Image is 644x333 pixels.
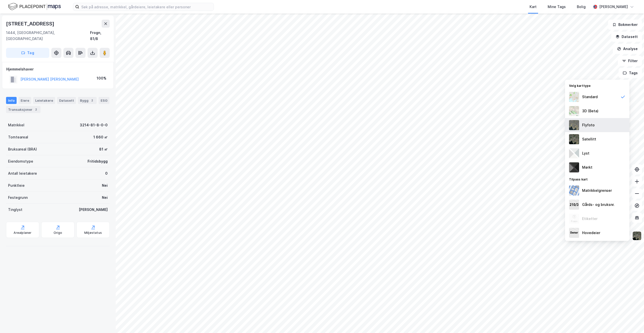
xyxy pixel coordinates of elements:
img: majorOwner.b5e170eddb5c04bfeeff.jpeg [569,228,579,238]
div: Gårds- og bruksnr. [582,202,615,208]
div: 2 [90,98,95,103]
div: Eiere [19,97,31,104]
img: Z [569,106,579,116]
div: Miljøstatus [84,231,102,235]
div: Lyst [582,150,589,156]
div: Mørkt [582,164,592,170]
div: Festegrunn [8,195,28,201]
div: Tilpass kart [565,174,629,183]
button: Datasett [611,32,642,42]
div: 1 660 ㎡ [93,134,108,140]
div: [PERSON_NAME] [599,4,628,10]
img: Z [569,214,579,224]
img: Z [569,120,579,130]
div: Hjemmelshaver [6,66,109,72]
div: 1444, [GEOGRAPHIC_DATA], [GEOGRAPHIC_DATA] [6,30,90,42]
div: Bolig [577,4,586,10]
div: Satellitt [582,136,596,142]
div: 0 [105,170,108,176]
div: Fritidsbygg [88,158,108,164]
div: Hovedeier [582,230,600,236]
div: 3D (Beta) [582,108,598,114]
div: Matrikkel [8,122,24,128]
div: Mine Tags [548,4,566,10]
div: Punktleie [8,182,25,189]
div: 3214-81-8-0-0 [80,122,108,128]
div: Bruksareal (BRA) [8,146,37,152]
img: cadastreBorders.cfe08de4b5ddd52a10de.jpeg [569,186,579,196]
button: Analyse [613,44,642,54]
img: 9k= [569,134,579,144]
img: cadastreKeys.547ab17ec502f5a4ef2b.jpeg [569,200,579,210]
div: Info [6,97,17,104]
div: Datasett [57,97,76,104]
div: Frogn, 81/8 [90,30,110,42]
div: Tomteareal [8,134,28,140]
div: ESG [99,97,109,104]
div: Matrikkelgrenser [582,188,612,194]
img: Z [569,92,579,102]
div: Leietakere [33,97,55,104]
div: Kart [530,4,537,10]
div: 2 [33,107,38,112]
div: [PERSON_NAME] [79,207,108,213]
div: [STREET_ADDRESS] [6,20,55,28]
div: Origo [54,231,62,235]
div: 81 ㎡ [99,146,108,152]
div: Kontrollprogram for chat [619,309,644,333]
div: Etiketter [582,216,597,222]
div: Nei [102,195,108,201]
input: Søk på adresse, matrikkel, gårdeiere, leietakere eller personer [79,3,214,11]
div: Tinglyst [8,207,22,213]
button: Filter [618,56,642,66]
img: logo.f888ab2527a4732fd821a326f86c7f29.svg [8,2,61,11]
div: Flyfoto [582,122,595,128]
div: Nei [102,182,108,189]
div: Velg karttype [565,81,629,90]
iframe: Chat Widget [619,309,644,333]
div: Antall leietakere [8,170,37,176]
div: 100% [97,75,106,81]
img: luj3wr1y2y3+OchiMxRmMxRlscgabnMEmZ7DJGWxyBpucwSZnsMkZbHIGm5zBJmewyRlscgabnMEmZ7DJGWxyBpucwSZnsMkZ... [569,148,579,158]
div: Eiendomstype [8,158,33,164]
div: Bygg [78,97,97,104]
div: Standard [582,94,598,100]
img: 9k= [632,231,642,241]
button: Bokmerker [608,20,642,30]
div: Arealplaner [14,231,31,235]
img: nCdM7BzjoCAAAAAElFTkSuQmCC [569,162,579,172]
button: Tags [619,68,642,78]
button: Tag [6,48,49,58]
div: Transaksjoner [6,106,41,113]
